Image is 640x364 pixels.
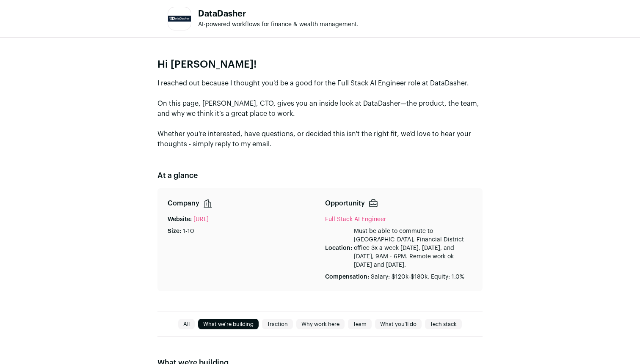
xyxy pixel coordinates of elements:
[168,16,191,22] img: 5ea263cf0c28d7e3455a8b28ff74034307efce2722f8c6cf0fe1af1be6d55519.jpg
[354,227,472,269] p: Must be able to commute to [GEOGRAPHIC_DATA], Financial District office 3x a week [DATE], [DATE],...
[296,319,345,329] a: Why work here
[262,319,293,329] a: Traction
[371,273,464,281] p: Salary: $120k-$180k. Equity: 1.0%
[168,198,199,208] p: Company
[325,216,386,222] a: Full Stack AI Engineer
[325,244,352,252] p: Location:
[198,10,359,18] h1: DataDasher
[183,227,194,235] p: 1-10
[198,319,259,329] a: What we're building
[157,170,483,181] h2: At a glance
[168,227,181,235] p: Size:
[168,215,192,224] p: Website:
[348,319,372,329] a: Team
[325,273,369,281] p: Compensation:
[157,58,483,71] p: Hi [PERSON_NAME]!
[198,22,359,27] span: AI-powered workflows for finance & wealth management.
[157,78,483,149] p: I reached out because I thought you'd be a good for the Full Stack AI Engineer role at DataDasher...
[425,319,462,329] a: Tech stack
[178,319,195,329] a: All
[375,319,422,329] a: What you'll do
[325,198,365,208] p: Opportunity
[193,215,209,224] a: [URL]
